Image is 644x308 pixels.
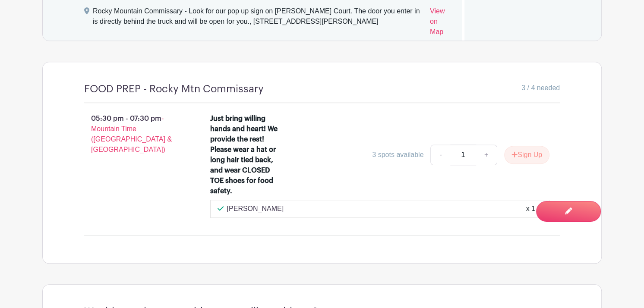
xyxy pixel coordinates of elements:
div: x 1 [526,204,535,214]
button: Sign Up [504,146,549,164]
a: - [430,145,450,165]
p: 05:30 pm - 07:30 pm [70,110,196,158]
a: + [476,145,497,165]
div: 3 spots available [372,150,423,160]
span: 3 / 4 needed [521,83,560,93]
div: Just bring willing hands and heart! We provide the rest! Please wear a hat or long hair tied back... [210,113,285,196]
h4: FOOD PREP - Rocky Mtn Commissary [84,83,264,95]
span: - Mountain Time ([GEOGRAPHIC_DATA] & [GEOGRAPHIC_DATA]) [91,115,172,153]
a: View on Map [430,6,451,41]
div: Rocky Mountain Commissary - Look for our pop up sign on [PERSON_NAME] Court. The door you enter i... [93,6,423,41]
p: [PERSON_NAME] [227,204,284,214]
